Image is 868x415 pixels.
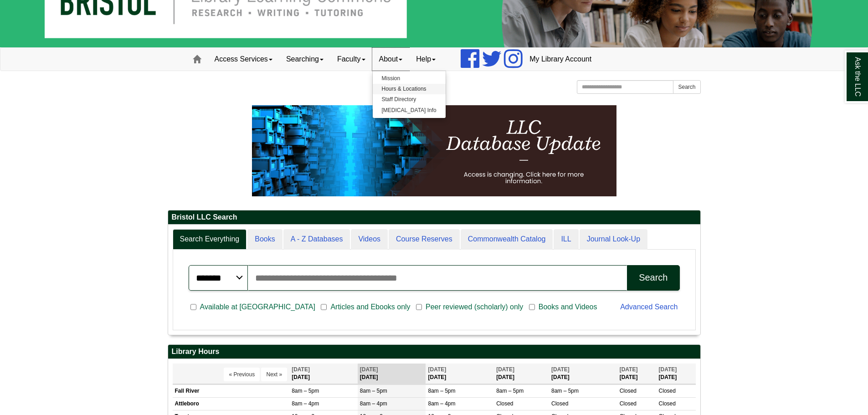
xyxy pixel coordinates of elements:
button: Search [627,265,679,291]
span: Available at [GEOGRAPHIC_DATA] [196,302,319,313]
span: [DATE] [292,366,310,373]
a: About [372,48,410,71]
a: My Library Account [523,48,598,71]
input: Articles and Ebooks only [321,303,327,311]
input: Peer reviewed (scholarly) only [416,303,422,311]
th: [DATE] [289,364,358,384]
a: Course Reserves [389,229,460,250]
span: Articles and Ebooks only [327,302,414,313]
span: [DATE] [620,366,638,373]
a: Help [409,48,442,71]
th: [DATE] [549,364,617,384]
span: Closed [551,400,568,407]
a: [MEDICAL_DATA] Info [373,105,446,116]
span: Closed [659,400,676,407]
a: Advanced Search [620,303,678,311]
img: HTML tutorial [252,105,616,196]
a: Staff Directory [373,94,446,105]
h2: Library Hours [168,345,700,359]
div: Search [639,272,668,283]
a: ILL [554,229,578,250]
a: Videos [351,229,388,250]
button: Next » [261,368,287,381]
a: Searching [279,48,330,71]
a: Search Everything [173,229,247,250]
span: 8am – 4pm [428,400,455,407]
button: « Previous [224,368,260,381]
span: [DATE] [551,366,570,373]
td: Fall River [173,385,290,398]
a: Faculty [330,48,372,71]
span: 8am – 5pm [551,388,579,394]
a: A - Z Databases [283,229,350,250]
th: [DATE] [657,364,696,384]
span: 8am – 5pm [496,388,524,394]
span: Closed [620,400,637,407]
button: Search [673,80,700,94]
span: [DATE] [428,366,446,373]
span: Closed [496,400,513,407]
input: Books and Videos [529,303,535,311]
th: [DATE] [358,364,426,384]
span: [DATE] [360,366,378,373]
span: 8am – 5pm [360,388,387,394]
th: [DATE] [494,364,549,384]
span: 8am – 5pm [292,388,319,394]
a: Commonwealth Catalog [461,229,553,250]
span: 8am – 4pm [360,400,387,407]
span: Closed [659,388,676,394]
a: Access Services [208,48,279,71]
span: Books and Videos [535,302,601,313]
th: [DATE] [617,364,657,384]
span: [DATE] [496,366,514,373]
span: [DATE] [659,366,677,373]
span: 8am – 5pm [428,388,455,394]
span: Closed [620,388,637,394]
span: Peer reviewed (scholarly) only [422,302,527,313]
a: Mission [373,73,446,84]
td: Attleboro [173,398,290,410]
a: Journal Look-Up [580,229,647,250]
h2: Bristol LLC Search [168,210,700,225]
a: Books [247,229,282,250]
th: [DATE] [426,364,494,384]
span: 8am – 4pm [292,400,319,407]
a: Hours & Locations [373,84,446,94]
input: Available at [GEOGRAPHIC_DATA] [190,303,196,311]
